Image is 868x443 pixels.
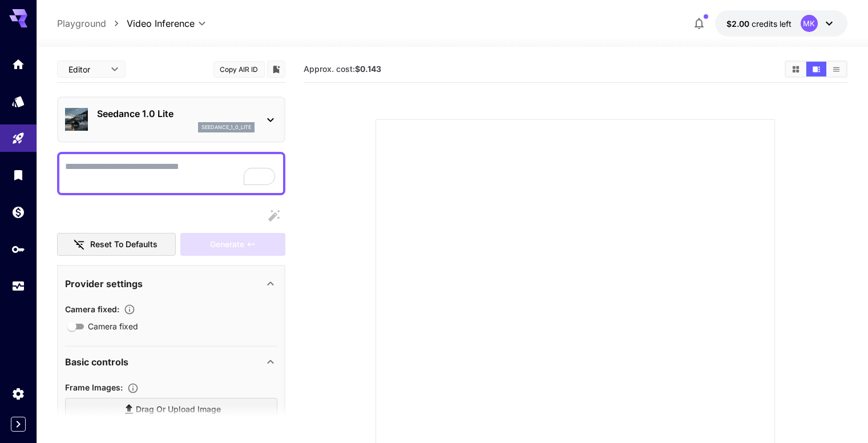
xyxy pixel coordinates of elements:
button: Reset to defaults [57,233,176,256]
button: Expand sidebar [11,417,26,432]
p: seedance_1_0_lite [201,123,251,131]
div: Models [11,94,25,108]
button: Show media in grid view [786,62,806,76]
div: Settings [11,386,25,401]
span: Camera fixed [88,320,138,332]
div: $2.00 [726,18,792,30]
span: Camera fixed : [65,304,119,314]
div: Show media in grid viewShow media in video viewShow media in list view [785,61,847,78]
span: Video Inference [127,17,195,30]
div: Usage [11,279,25,293]
label: Drag or upload image [65,398,277,421]
nav: breadcrumb [57,17,127,30]
button: Show media in video view [806,62,826,76]
div: Playground [11,131,25,146]
span: Drag or upload image [136,402,221,417]
div: Wallet [11,205,25,219]
button: Upload frame images. [123,382,143,394]
b: $0.143 [355,64,381,74]
textarea: To enrich screen reader interactions, please activate Accessibility in Grammarly extension settings [65,160,277,187]
div: MK [801,15,818,32]
button: Add to library [271,62,281,76]
button: Show media in list view [826,62,846,76]
p: Seedance 1.0 Lite [97,107,255,120]
button: $2.00MK [715,10,847,37]
div: Provider settings [65,270,277,297]
span: Frame Images : [65,382,123,392]
a: Playground [57,17,106,30]
span: $2.00 [726,19,752,29]
span: Approx. cost: [304,64,381,74]
button: Copy AIR ID [213,61,265,78]
div: Library [11,168,25,182]
span: credits left [752,19,792,29]
div: Seedance 1.0 Liteseedance_1_0_lite [65,102,277,137]
span: Editor [68,63,104,75]
div: API Keys [11,242,25,256]
p: Basic controls [65,355,128,369]
p: Provider settings [65,277,143,291]
div: Basic controls [65,348,277,376]
div: Home [11,57,25,71]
